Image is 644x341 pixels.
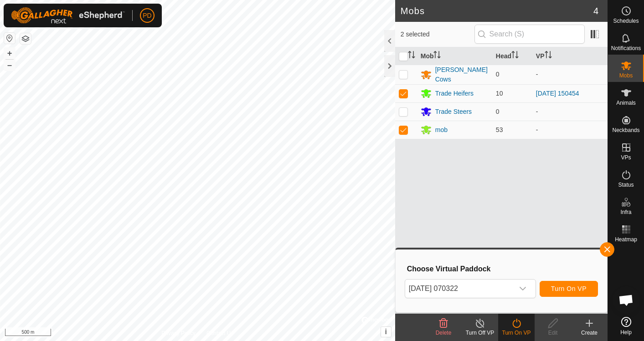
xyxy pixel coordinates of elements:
[620,330,632,335] span: Help
[206,329,233,337] a: Contact Us
[4,33,15,44] button: Reset Map
[417,47,492,65] th: Mob
[462,329,498,337] div: Turn Off VP
[408,52,415,60] p-sorticon: Activate to sort
[535,329,571,337] div: Edit
[143,11,151,20] span: PD
[621,155,631,160] span: VPs
[496,71,500,78] span: 0
[496,90,503,97] span: 10
[11,7,125,24] img: Gallagher Logo
[407,265,598,273] h3: Choose Virtual Paddock
[381,327,391,337] button: i
[20,33,31,44] button: Map Layers
[532,47,608,65] th: VP
[571,329,608,337] div: Create
[405,280,514,298] span: 2025-08-25 070322
[435,107,472,117] div: Trade Steers
[613,286,640,314] a: Open chat
[435,125,448,135] div: mob
[496,126,503,133] span: 53
[474,25,585,44] input: Search (S)
[612,127,639,133] span: Neckbands
[401,5,593,16] h2: Mobs
[401,30,474,39] span: 2 selected
[492,47,532,65] th: Head
[532,65,608,84] td: -
[511,52,519,60] p-sorticon: Activate to sort
[433,52,441,60] p-sorticon: Activate to sort
[435,89,474,98] div: Trade Heifers
[551,285,587,292] span: Turn On VP
[532,102,608,121] td: -
[4,60,15,71] button: –
[536,90,579,97] a: [DATE] 150454
[385,328,386,336] span: i
[620,209,631,215] span: Infra
[161,329,196,337] a: Privacy Policy
[514,280,532,298] div: dropdown trigger
[618,182,634,188] span: Status
[435,65,489,84] div: [PERSON_NAME] Cows
[619,73,633,78] span: Mobs
[615,237,637,242] span: Heatmap
[498,329,535,337] div: Turn On VP
[496,108,500,115] span: 0
[545,52,552,60] p-sorticon: Activate to sort
[593,4,598,18] span: 4
[436,330,452,336] span: Delete
[540,281,598,297] button: Turn On VP
[4,48,15,59] button: +
[611,46,641,51] span: Notifications
[616,100,636,106] span: Animals
[532,121,608,139] td: -
[613,18,639,24] span: Schedules
[608,313,644,339] a: Help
